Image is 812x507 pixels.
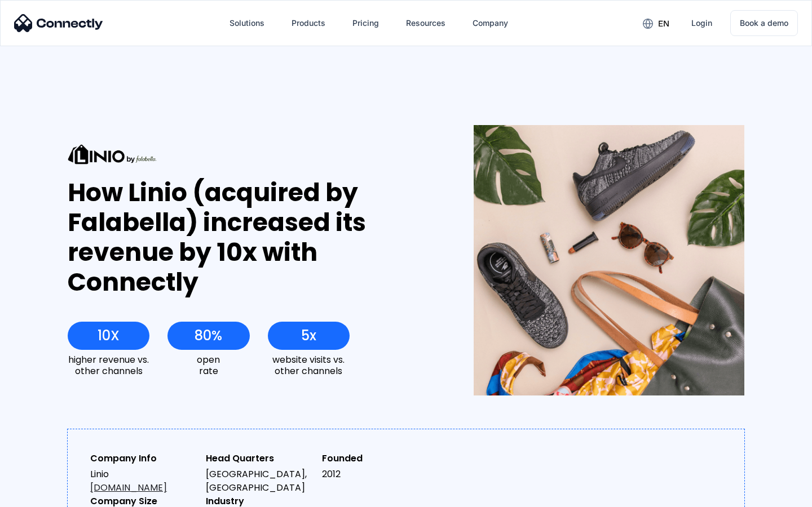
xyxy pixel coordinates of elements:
div: Products [283,10,334,37]
div: higher revenue vs. other channels [68,354,149,376]
a: Book a demo [730,10,798,36]
a: Pricing [343,10,388,37]
a: [DOMAIN_NAME] [90,481,167,494]
div: Solutions [220,10,273,37]
div: Resources [397,10,454,37]
div: 2012 [322,468,429,481]
div: en [634,15,678,32]
div: Company [473,15,508,31]
div: 80% [195,328,222,344]
div: Resources [406,15,445,31]
div: Company [464,10,517,37]
div: 5x [301,328,316,344]
div: Solutions [230,15,264,31]
div: 10X [98,328,120,344]
aside: Language selected: English [11,487,68,503]
div: en [658,16,669,32]
div: Company Info [90,452,197,465]
a: Login [682,10,721,37]
div: How Linio (acquired by Falabella) increased its revenue by 10x with Connectly [68,178,433,297]
div: [GEOGRAPHIC_DATA], [GEOGRAPHIC_DATA] [206,468,312,495]
div: website visits vs. other channels [268,354,350,376]
div: Founded [322,452,429,465]
ul: Language list [23,487,68,503]
div: open rate [167,354,249,376]
div: Products [292,15,325,31]
img: Connectly Logo [14,14,103,32]
div: Pricing [352,15,379,31]
div: Login [691,15,712,31]
div: Linio [90,468,197,495]
div: Head Quarters [206,452,312,465]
